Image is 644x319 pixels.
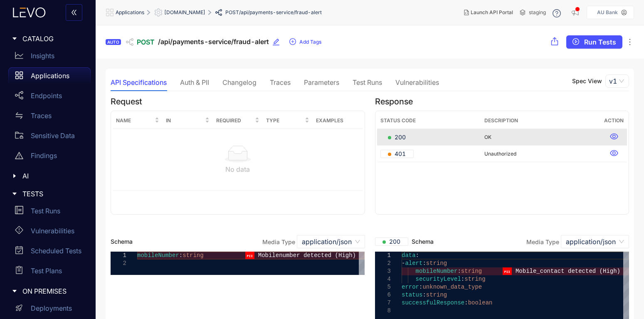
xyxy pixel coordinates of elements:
[225,10,239,15] span: POST
[299,39,321,45] span: Add Tags
[572,38,579,46] span: play-circle
[137,252,179,259] span: mobileNumber
[313,113,363,129] th: Examples
[626,38,634,46] span: ellipsis
[266,116,303,125] span: Type
[566,35,622,49] button: play-circleRun Tests
[609,75,625,87] span: v1
[31,112,52,119] p: Traces
[375,237,434,246] span: Schema
[15,111,23,120] span: swap
[375,299,391,307] div: 7
[8,262,91,282] a: Test Plans
[402,252,416,259] span: data
[71,9,77,17] span: double-left
[8,147,91,167] a: Findings
[164,10,205,15] span: [DOMAIN_NAME]
[137,38,155,46] span: POST
[601,113,627,129] th: Action
[375,283,391,291] div: 5
[213,113,263,129] th: Required
[375,252,391,260] div: 1
[111,252,126,260] div: 1
[22,35,84,42] span: CATALOG
[402,260,405,267] span: -
[179,252,183,259] span: :
[8,67,91,87] a: Applications
[405,260,422,267] span: alert
[116,166,360,173] div: No data
[8,242,91,262] a: Scheduled Tests
[415,276,461,282] span: securityLevel
[111,260,126,267] div: 2
[31,52,54,59] p: Insights
[471,10,513,15] span: Launch API Portal
[22,172,84,180] span: AI
[468,299,492,306] span: boolean
[481,146,601,162] td: Unauthorized
[464,299,468,306] span: :
[426,260,447,267] span: string
[31,247,81,255] p: Scheduled Tests
[66,4,82,21] button: double-left
[529,10,546,15] span: staging
[106,39,121,45] div: AUTO
[377,113,481,129] th: Status Code
[304,79,339,86] div: Parameters
[597,10,618,15] p: AU Bank
[31,267,62,274] p: Test Plans
[461,268,481,274] span: string
[12,173,17,179] span: caret-right
[566,235,624,248] span: application/json
[22,287,84,295] span: ON PREMISES
[270,79,291,86] div: Traces
[457,6,520,19] button: Launch API Portal
[402,292,422,298] span: status
[461,276,464,282] span: :
[111,79,167,86] div: API Specifications
[31,92,62,99] p: Endpoints
[402,299,464,306] span: successfulResponse
[263,113,313,129] th: Type
[353,79,382,86] div: Test Runs
[111,238,133,245] span: Schema
[154,8,164,17] span: setting
[422,284,482,290] span: unknown_data_type
[166,116,203,125] span: In
[116,10,144,15] span: Applications
[422,292,426,298] span: :
[113,113,163,129] th: Name
[8,107,91,127] a: Traces
[12,191,17,197] span: caret-right
[239,10,322,15] span: /api/payments-service/fraud-alert
[375,291,391,299] div: 6
[31,132,75,139] p: Sensitive Data
[272,35,286,49] button: edit
[375,275,391,283] div: 4
[481,129,601,146] td: OK
[302,235,360,248] span: application/json
[272,38,280,46] span: edit
[415,268,457,274] span: mobileNumber
[8,127,91,147] a: Sensitive Data
[375,307,391,315] div: 8
[375,97,629,106] h4: Response
[5,185,91,203] div: TESTS
[415,252,419,259] span: :
[15,151,23,160] span: warning
[464,276,485,282] span: string
[262,238,295,245] label: Media Type
[388,150,406,158] span: 401
[526,238,559,245] label: Media Type
[375,267,391,275] div: 3
[382,237,400,246] span: 200
[5,30,91,47] div: CATALOG
[8,87,91,107] a: Endpoints
[216,116,253,125] span: Required
[395,79,439,86] div: Vulnerabilities
[426,292,447,298] span: string
[8,203,91,223] a: Test Runs
[5,167,91,185] div: AI
[180,79,209,86] div: Auth & PII
[584,38,616,46] span: Run Tests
